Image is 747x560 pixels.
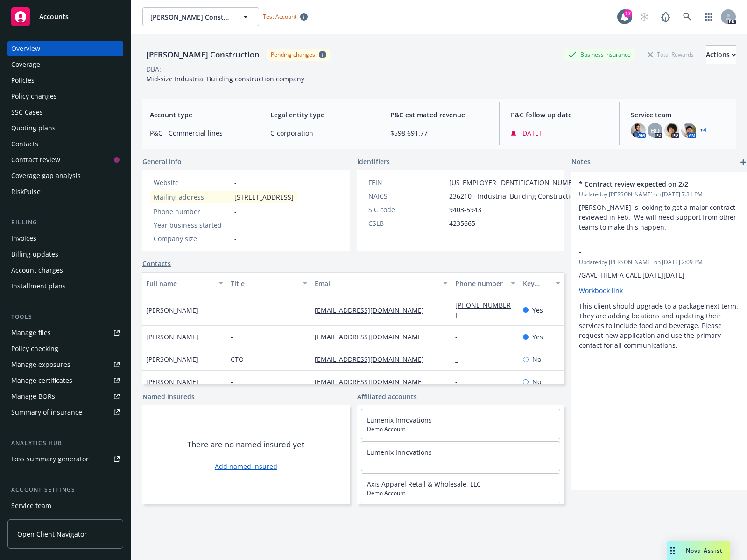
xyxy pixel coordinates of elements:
button: Title [227,272,311,294]
div: RiskPulse [11,184,41,199]
p: /GAVE THEM A CALL [DATE][DATE] [579,270,741,280]
span: - [234,234,237,244]
div: Policy checking [11,341,58,356]
div: Installment plans [11,279,66,294]
div: Year business started [154,220,231,230]
a: Loss summary generator [7,452,123,467]
span: Yes [532,332,543,342]
div: Account charges [11,263,63,278]
div: Summary of insurance [11,405,82,420]
button: [PERSON_NAME] Construction [142,7,259,26]
div: Billing updates [11,247,58,262]
span: P&C - Commercial lines [150,128,247,138]
span: [DATE] [520,128,541,138]
p: This client should upgrade to a package next term. They are adding locations and updating their s... [579,301,741,350]
span: Service team [631,110,728,120]
span: C-corporation [270,128,368,138]
span: [PERSON_NAME] Construction [150,12,231,22]
span: - [231,332,233,342]
span: BD [651,126,660,136]
div: Account settings [7,485,123,495]
span: Open Client Navigator [17,529,87,539]
a: - [455,377,465,386]
a: Manage exposures [7,357,123,372]
div: Title [231,279,297,288]
span: There are no named insured yet [187,439,304,450]
div: Actions [706,46,736,64]
a: Manage BORs [7,389,123,404]
a: Policies [7,73,123,88]
a: Add named insured [215,461,277,471]
a: Policy changes [7,89,123,104]
span: CTO [231,354,244,364]
span: Notes [571,157,591,168]
div: Phone number [154,207,231,216]
span: * Contract review expected on 2/2 [579,179,717,189]
button: Email [311,272,451,294]
div: Loss summary generator [11,452,89,467]
span: Demo Account [367,425,555,433]
span: - [234,207,237,216]
a: Service team [7,498,123,513]
div: Manage BORs [11,389,55,404]
a: Switch app [699,7,718,26]
a: Manage files [7,325,123,340]
a: RiskPulse [7,184,123,199]
a: Start snowing [635,7,654,26]
a: Billing updates [7,247,123,262]
button: Actions [706,45,736,64]
span: Demo Account [367,489,555,497]
a: Coverage gap analysis [7,168,123,183]
div: Tools [7,312,123,322]
div: Analytics hub [7,438,123,448]
a: Workbook link [579,286,623,295]
a: [EMAIL_ADDRESS][DOMAIN_NAME] [315,306,431,315]
a: Overview [7,41,123,56]
a: Lumenix Innovations [367,416,432,424]
a: [EMAIL_ADDRESS][DOMAIN_NAME] [315,355,431,364]
a: +4 [700,128,706,133]
a: Accounts [7,4,123,30]
a: Report a Bug [656,7,675,26]
div: 17 [624,9,632,18]
div: Overview [11,41,40,56]
a: Named insureds [142,392,195,402]
span: Yes [532,305,543,315]
div: Company size [154,234,231,244]
a: - [234,178,237,187]
div: Email [315,279,437,288]
span: No [532,377,541,387]
img: photo [664,123,679,138]
span: [STREET_ADDRESS] [234,192,294,202]
a: [EMAIL_ADDRESS][DOMAIN_NAME] [315,377,431,386]
div: Business Insurance [564,49,635,60]
img: photo [631,123,646,138]
button: Full name [142,272,227,294]
div: Policies [11,73,35,88]
div: Drag to move [667,541,678,560]
div: Service team [11,498,51,513]
span: Updated by [PERSON_NAME] on [DATE] 2:09 PM [579,258,741,266]
span: Legal entity type [270,110,368,120]
div: FEIN [368,178,445,187]
span: No [532,354,541,364]
a: Quoting plans [7,121,123,136]
span: P&C estimated revenue [390,110,488,120]
div: Contract review [11,152,60,167]
div: Billing [7,218,123,227]
div: Manage certificates [11,373,72,388]
a: Contacts [7,136,123,151]
div: NAICS [368,191,445,201]
div: Policy changes [11,89,57,104]
div: CSLB [368,218,445,228]
div: Mailing address [154,192,231,202]
button: Phone number [451,272,519,294]
span: - [231,305,233,315]
span: Nova Assist [686,546,723,554]
span: Account type [150,110,247,120]
span: - [234,220,237,230]
span: [PERSON_NAME] is looking to get a major contract reviewed in Feb. We will need support from other... [579,203,738,231]
span: Test Account [263,13,296,21]
span: $598,691.77 [390,128,488,138]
